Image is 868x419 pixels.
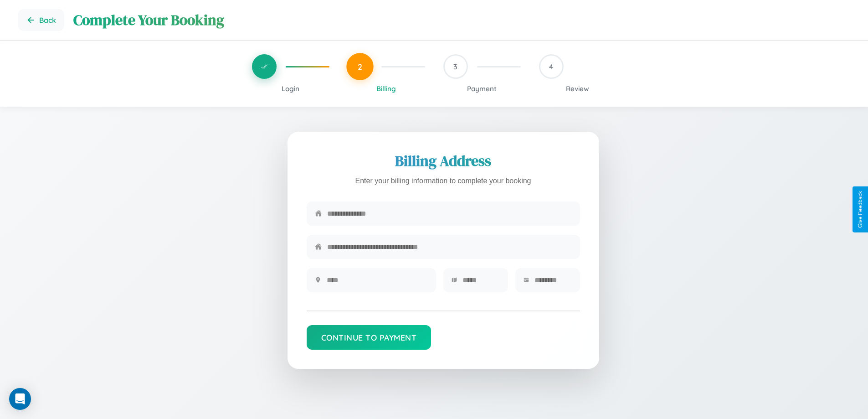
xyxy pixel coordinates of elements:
button: Continue to Payment [307,325,431,350]
div: Open Intercom Messenger [9,388,31,410]
span: Review [566,84,589,93]
span: Login [282,84,299,93]
h1: Complete Your Booking [73,10,850,30]
button: Go back [18,9,64,31]
span: Billing [376,84,396,93]
span: 4 [549,62,553,71]
div: Give Feedback [857,191,863,228]
span: 3 [453,62,457,71]
h2: Billing Address [307,151,580,171]
span: 2 [358,62,362,72]
span: Payment [467,84,497,93]
p: Enter your billing information to complete your booking [307,175,580,188]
